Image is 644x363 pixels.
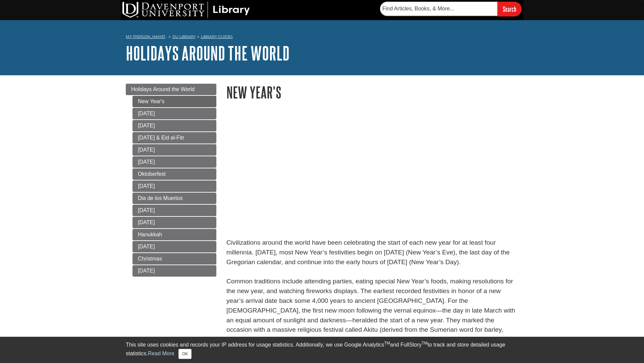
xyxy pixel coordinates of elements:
[132,132,216,144] a: [DATE] & Eid al-Fitr
[132,108,216,119] a: [DATE]
[132,180,216,192] a: [DATE]
[131,86,195,92] span: Holidays Around the World
[132,265,216,277] a: [DATE]
[132,168,216,180] a: Oktoberfest
[132,205,216,216] a: [DATE]
[497,2,522,16] input: Search
[126,84,216,277] div: Guide Page Menu
[226,116,414,222] iframe: YouTube video player
[126,341,518,359] div: This site uses cookies and records your IP address for usage statistics. Additionally, we use Goo...
[126,32,518,43] nav: breadcrumb
[132,253,216,265] a: Christmas
[132,241,216,252] a: [DATE]
[126,34,165,40] a: My [PERSON_NAME]
[380,2,522,16] form: Searches DU Library's articles, books, and more
[226,238,518,345] p: Civilizations around the world have been celebrating the start of each new year for at least four...
[226,84,518,101] h1: New Year's
[126,43,289,64] a: Holidays Around the World
[132,229,216,240] a: Hanukkah
[132,156,216,168] a: [DATE]
[178,349,192,359] button: Close
[172,34,196,39] a: DU Library
[384,341,390,346] sup: TM
[126,84,216,95] a: Holidays Around the World
[132,96,216,107] a: New Year's
[132,193,216,204] a: Dia de los Muertos
[132,144,216,156] a: [DATE]
[422,341,427,346] sup: TM
[201,34,233,39] a: Library Guides
[148,351,174,356] a: Read More
[132,217,216,228] a: [DATE]
[122,2,250,18] img: DU Library
[132,120,216,131] a: [DATE]
[380,2,497,16] input: Find Articles, Books, & More...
